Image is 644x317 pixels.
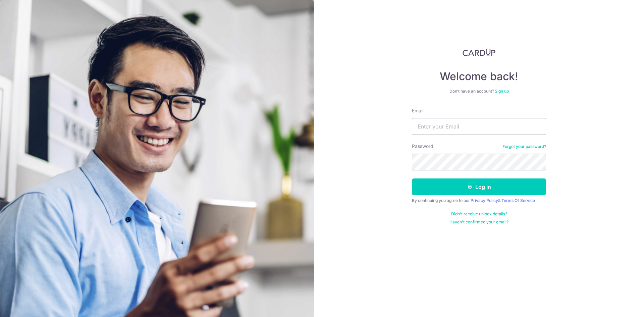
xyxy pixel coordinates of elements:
button: Log in [412,178,546,195]
label: Password [412,143,433,150]
a: Privacy Policy [471,198,498,203]
a: Terms Of Service [501,198,535,203]
h4: Welcome back! [412,70,546,83]
label: Email [412,107,423,114]
div: By continuing you agree to our & [412,198,546,203]
img: CardUp Logo [463,48,495,56]
a: Didn't receive unlock details? [451,211,507,217]
a: Sign up [495,89,509,94]
input: Enter your Email [412,118,546,135]
a: Haven't confirmed your email? [449,219,508,225]
a: Forgot your password? [502,144,546,149]
div: Don’t have an account? [412,89,546,94]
